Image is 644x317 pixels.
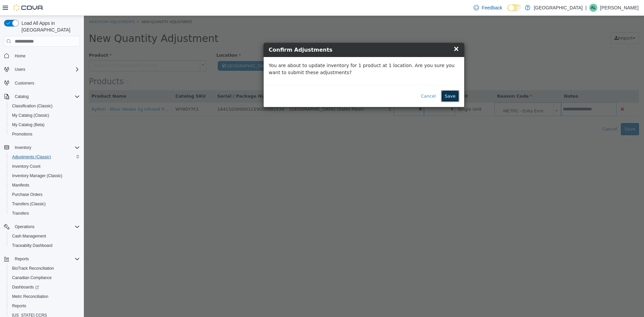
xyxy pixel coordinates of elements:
[534,4,583,12] p: [GEOGRAPHIC_DATA]
[13,4,44,11] img: Cova
[9,121,80,129] span: My Catalog (Beta)
[12,173,62,178] span: Inventory Manager (Classic)
[7,209,83,218] button: Transfers
[333,74,356,87] button: Cancel
[15,145,31,150] span: Inventory
[9,162,80,170] span: Inventory Count
[12,243,52,248] span: Traceabilty Dashboard
[589,4,597,12] div: Ashley Lehman-Preine
[12,255,80,263] span: Reports
[9,181,32,189] a: Manifests
[12,113,49,118] span: My Catalog (Classic)
[9,274,54,282] a: Canadian Compliance
[9,302,80,310] span: Reports
[9,130,80,138] span: Promotions
[1,222,83,231] button: Operations
[12,93,31,101] button: Catalog
[12,255,32,263] button: Reports
[9,111,52,119] a: My Catalog (Classic)
[9,172,80,180] span: Inventory Manager (Classic)
[7,264,83,273] button: BioTrack Reconciliation
[9,102,80,110] span: Classification (Classic)
[9,209,80,217] span: Transfers
[9,209,32,217] a: Transfers
[7,152,83,162] button: Adjustments (Classic)
[9,264,57,272] a: BioTrack Reconciliation
[15,81,34,86] span: Customers
[12,266,54,271] span: BioTrack Reconciliation
[15,256,29,262] span: Reports
[7,171,83,180] button: Inventory Manager (Classic)
[7,111,83,120] button: My Catalog (Classic)
[12,201,46,207] span: Transfers (Classic)
[19,20,80,33] span: Load All Apps in [GEOGRAPHIC_DATA]
[7,101,83,111] button: Classification (Classic)
[12,211,29,216] span: Transfers
[7,190,83,199] button: Purchase Orders
[9,191,80,199] span: Purchase Orders
[12,192,43,197] span: Purchase Orders
[12,182,29,188] span: Manifests
[9,121,47,129] a: My Catalog (Beta)
[9,162,43,170] a: Inventory Count
[1,65,83,74] button: Users
[9,200,80,208] span: Transfers (Classic)
[1,143,83,152] button: Inventory
[7,241,83,250] button: Traceabilty Dashboard
[12,223,37,231] button: Operations
[12,144,80,152] span: Inventory
[7,301,83,311] button: Reports
[12,65,28,73] button: Users
[12,93,80,101] span: Catalog
[9,153,80,161] span: Adjustments (Classic)
[12,52,28,60] a: Home
[1,92,83,101] button: Catalog
[7,199,83,209] button: Transfers (Classic)
[9,232,80,240] span: Cash Management
[185,30,375,38] h4: Confirm Adjustments
[507,4,522,11] input: Dark Mode
[9,283,80,291] span: Dashboards
[9,153,54,161] a: Adjustments (Classic)
[1,78,83,88] button: Customers
[600,4,639,12] p: [PERSON_NAME]
[12,233,46,239] span: Cash Management
[12,131,33,137] span: Promotions
[9,172,65,180] a: Inventory Manager (Classic)
[9,200,48,208] a: Transfers (Classic)
[9,264,80,272] span: BioTrack Reconciliation
[9,302,29,310] a: Reports
[9,293,51,301] a: Metrc Reconciliation
[12,154,51,160] span: Adjustments (Classic)
[585,4,587,12] p: |
[1,51,83,60] button: Home
[482,4,502,11] span: Feedback
[369,29,375,37] span: ×
[9,283,42,291] a: Dashboards
[12,303,26,309] span: Reports
[7,282,83,292] a: Dashboards
[12,79,80,87] span: Customers
[9,191,45,199] a: Purchase Orders
[12,79,37,87] a: Customers
[12,284,39,290] span: Dashboards
[185,46,375,60] p: You are about to update inventory for 1 product at 1 location. Are you sure you want to submit th...
[12,103,53,109] span: Classification (Classic)
[7,273,83,282] button: Canadian Compliance
[12,275,52,280] span: Canadian Compliance
[12,223,80,231] span: Operations
[12,122,45,127] span: My Catalog (Beta)
[7,120,83,129] button: My Catalog (Beta)
[1,254,83,264] button: Reports
[12,65,80,73] span: Users
[12,294,48,299] span: Metrc Reconciliation
[9,181,80,189] span: Manifests
[15,224,35,229] span: Operations
[9,102,55,110] a: Classification (Classic)
[12,144,34,152] button: Inventory
[591,4,596,12] span: AL
[15,53,25,59] span: Home
[9,242,55,250] a: Traceabilty Dashboard
[15,67,25,72] span: Users
[7,162,83,171] button: Inventory Count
